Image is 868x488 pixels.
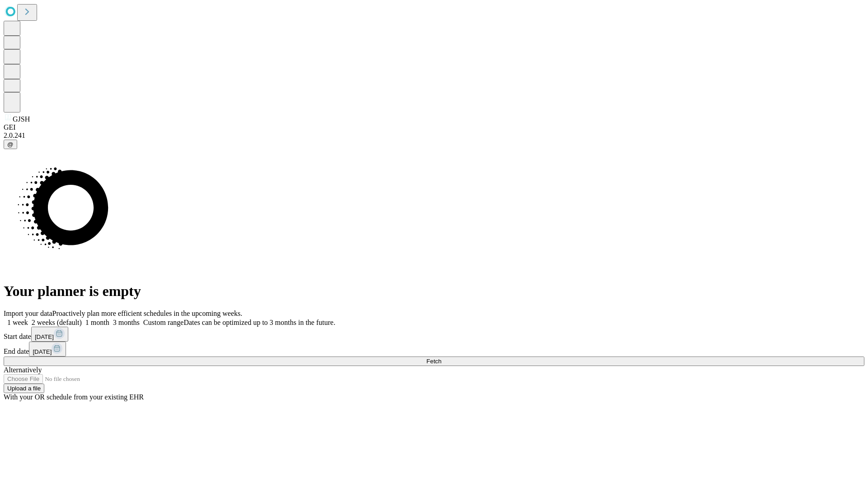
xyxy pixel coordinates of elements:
div: 2.0.241 [4,131,864,140]
span: [DATE] [35,333,54,340]
h1: Your planner is empty [4,283,864,300]
span: With your OR schedule from your existing EHR [4,393,144,401]
button: Upload a file [4,384,44,393]
span: [DATE] [33,348,52,355]
button: [DATE] [31,327,68,342]
span: 3 months [113,319,140,326]
span: 2 weeks (default) [32,319,82,326]
span: @ [7,141,14,148]
span: Dates can be optimized up to 3 months in the future. [184,319,335,326]
button: @ [4,140,17,149]
span: 1 week [7,319,28,326]
span: Proactively plan more efficient schedules in the upcoming weeks. [52,310,242,317]
div: End date [4,342,864,357]
span: GJSH [13,115,30,123]
span: Custom range [143,319,184,326]
div: Start date [4,327,864,342]
div: GEI [4,123,864,131]
span: Import your data [4,310,52,317]
span: Alternatively [4,366,42,374]
span: 1 month [85,319,109,326]
span: Fetch [426,358,441,365]
button: Fetch [4,357,864,366]
button: [DATE] [29,342,66,357]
